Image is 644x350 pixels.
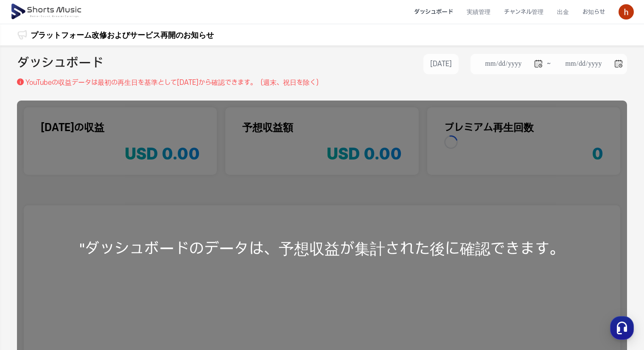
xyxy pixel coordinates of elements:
[460,1,497,23] a: 実績管理
[17,78,24,85] img: 설명 아이콘
[470,54,627,74] li: ~
[407,1,460,23] a: ダッシュボード
[25,78,322,88] p: YouTubeの収益データは最初の再生日を基準とし て[DATE]から確認できます。（週末、祝日を除く）
[619,4,634,20] img: 사용자 이미지
[576,1,612,23] a: お知らせ
[17,54,104,74] h2: ダッシュボード
[31,29,214,41] a: プラットフォーム改修およびサービス再開のお知らせ
[497,1,550,23] a: チャンネル管理
[550,1,576,23] a: 出金
[423,54,459,74] button: [DATE]
[17,30,27,40] img: 알림 아이콘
